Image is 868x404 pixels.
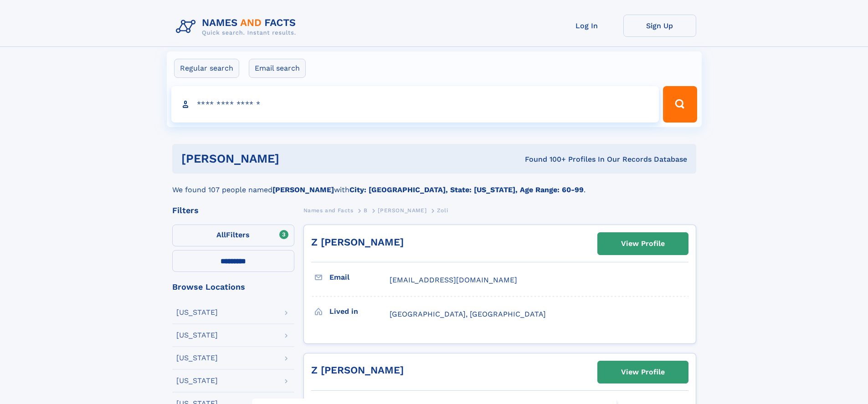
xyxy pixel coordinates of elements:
[272,185,334,194] b: [PERSON_NAME]
[623,15,696,37] a: Sign Up
[598,233,688,255] a: View Profile
[621,233,665,254] div: View Profile
[249,59,306,78] label: Email search
[176,332,218,339] div: [US_STATE]
[329,304,390,319] h3: Lived in
[390,310,546,318] span: [GEOGRAPHIC_DATA], [GEOGRAPHIC_DATA]
[598,361,688,383] a: View Profile
[303,205,354,216] a: Names and Facts
[402,154,687,164] div: Found 100+ Profiles In Our Records Database
[171,86,659,123] input: search input
[364,207,368,214] span: B
[181,153,402,164] h1: [PERSON_NAME]
[176,309,218,316] div: [US_STATE]
[216,230,226,239] span: All
[176,354,218,362] div: [US_STATE]
[621,362,665,383] div: View Profile
[172,206,294,215] div: Filters
[172,15,303,39] img: Logo Names and Facts
[174,59,239,78] label: Regular search
[176,377,218,384] div: [US_STATE]
[437,207,448,214] span: Zoli
[550,15,623,37] a: Log In
[172,283,294,291] div: Browse Locations
[311,236,404,248] a: Z [PERSON_NAME]
[349,185,584,194] b: City: [GEOGRAPHIC_DATA], State: [US_STATE], Age Range: 60-99
[378,207,426,214] span: [PERSON_NAME]
[378,205,426,216] a: [PERSON_NAME]
[663,86,697,123] button: Search Button
[390,276,517,284] span: [EMAIL_ADDRESS][DOMAIN_NAME]
[172,225,294,246] label: Filters
[311,364,404,376] a: Z [PERSON_NAME]
[329,270,390,285] h3: Email
[364,205,368,216] a: B
[172,174,696,195] div: We found 107 people named with .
